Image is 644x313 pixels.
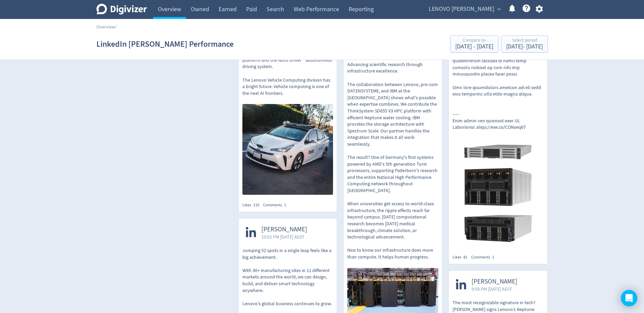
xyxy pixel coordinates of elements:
[242,202,263,208] div: Likes
[96,33,234,55] h1: LinkedIn [PERSON_NAME] Performance
[429,4,494,15] span: LENOVO [PERSON_NAME]
[347,35,438,260] p: A few companies are behind this supercomputer, but they share a single vision: Advancing scientif...
[242,104,333,195] img: https://media.cf.digivizer.com/images/linkedin-134858542-urn:li:share:7317681715202740224-91d7e47...
[450,36,498,53] button: Compare to[DATE] - [DATE]
[253,202,259,208] span: 110
[453,138,544,247] img: https://media.cf.digivizer.com/images/linkedin-134858542-urn:li:share:7360828372773412864-540bad7...
[115,24,117,30] span: /
[496,6,502,12] span: expand_more
[506,44,543,50] div: [DATE] - [DATE]
[492,254,494,260] span: 1
[242,247,333,307] p: Jumping 52 spots in a single leap feels like a big achievement. With 30+ manufacturing sites in 1...
[621,290,637,306] div: Open Intercom Messenger
[472,286,517,292] span: 9:58 PM [DATE] AEST
[463,254,467,260] span: 81
[263,202,290,208] div: Comments
[455,44,493,50] div: [DATE] - [DATE]
[471,254,498,260] div: Comments
[261,226,307,233] span: [PERSON_NAME]
[453,254,471,260] div: Likes
[455,38,493,44] div: Compare to
[284,202,286,208] span: 1
[96,24,115,30] a: Overview
[261,233,307,240] span: 10:02 PM [DATE] AEST
[506,38,543,44] div: Select period
[426,4,502,15] button: LENOVO [PERSON_NAME]
[472,278,517,286] span: [PERSON_NAME]
[501,36,548,53] button: Select period[DATE]- [DATE]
